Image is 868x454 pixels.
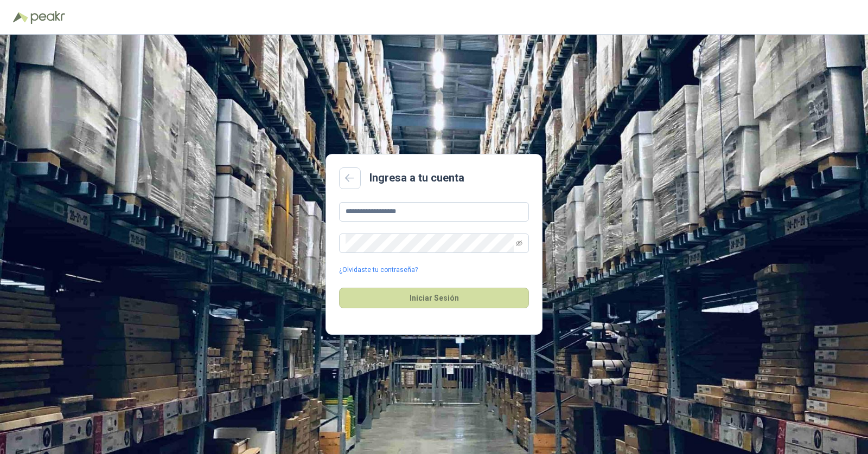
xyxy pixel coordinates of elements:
[30,11,65,24] img: Peakr
[339,265,418,275] a: ¿Olvidaste tu contraseña?
[369,170,464,186] h2: Ingresa a tu cuenta
[13,12,28,23] img: Logo
[516,240,522,247] span: eye-invisible
[339,288,529,308] button: Iniciar Sesión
